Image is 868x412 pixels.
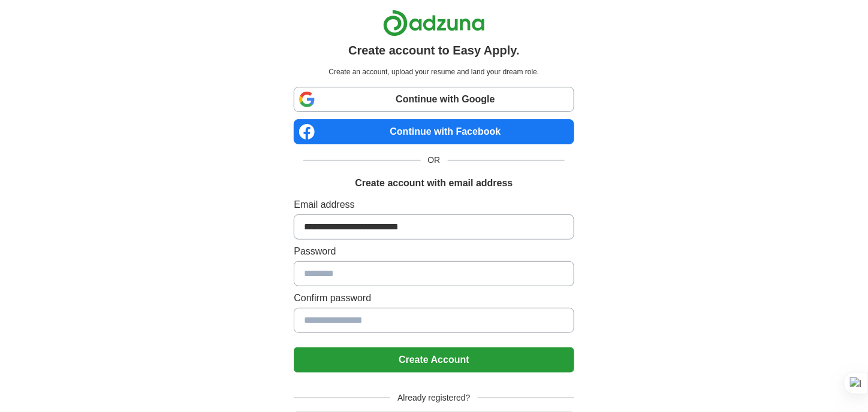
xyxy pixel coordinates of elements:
[294,291,574,305] label: Confirm password
[296,66,571,77] p: Create an account, upload your resume and land your dream role.
[355,176,513,190] h1: Create account with email address
[294,244,574,259] label: Password
[348,41,520,59] h1: Create account to Easy Apply.
[294,119,574,144] a: Continue with Facebook
[383,10,485,37] img: Adzuna logo
[294,198,574,212] label: Email address
[294,347,574,372] button: Create Account
[294,87,574,112] a: Continue with Google
[421,154,448,166] span: OR
[390,392,477,404] span: Already registered?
